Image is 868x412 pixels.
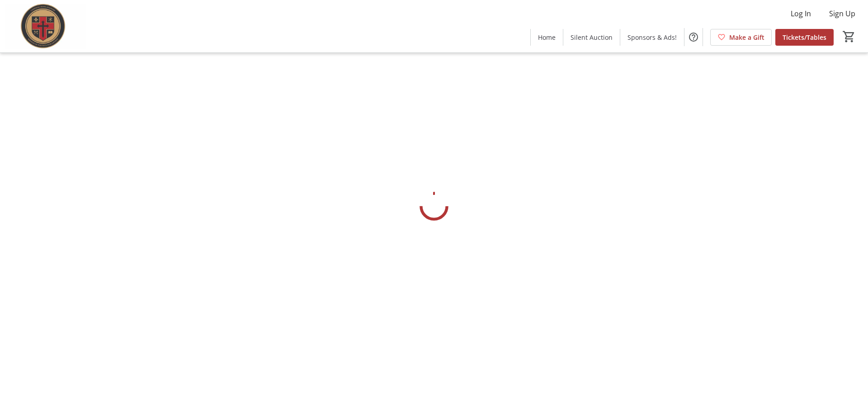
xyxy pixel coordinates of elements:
a: Tickets/Tables [775,29,834,46]
a: Make a Gift [710,29,772,46]
button: Log In [783,6,818,21]
img: Cardinal Kung Academy's Logo [5,4,86,49]
button: Cart [841,28,857,45]
span: Sponsors & Ads! [627,33,677,42]
a: Home [531,29,563,46]
span: Tickets/Tables [783,33,826,42]
span: Sign Up [829,8,855,19]
span: Log In [791,8,811,19]
a: Silent Auction [563,29,620,46]
button: Sign Up [822,6,863,21]
span: Home [538,33,556,42]
span: Silent Auction [571,33,613,42]
button: Help [684,28,703,46]
a: Sponsors & Ads! [620,29,684,46]
span: Make a Gift [729,33,764,42]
